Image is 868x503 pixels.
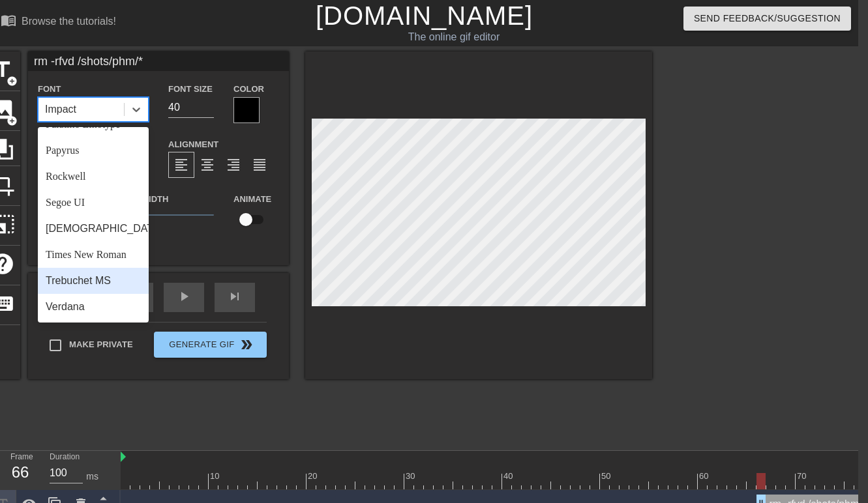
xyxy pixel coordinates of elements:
span: Generate Gif [159,337,262,352]
span: Send Feedback/Suggestion [694,10,841,27]
span: format_align_justify [252,157,267,173]
div: 20 [308,470,320,483]
span: add_circle [7,115,18,126]
div: Frame [1,451,40,489]
button: Send Feedback/Suggestion [683,7,851,31]
div: ms [86,470,98,483]
span: format_align_center [200,157,215,173]
div: 10 [210,470,222,483]
span: add_circle [7,76,18,87]
a: [DOMAIN_NAME] [316,1,533,30]
div: 40 [503,470,515,483]
div: 70 [797,470,809,483]
div: 30 [406,470,417,483]
div: [DEMOGRAPHIC_DATA] [38,216,149,242]
div: 60 [699,470,711,483]
label: Color [233,83,264,96]
span: double_arrow [239,337,254,352]
div: 66 [10,461,30,484]
div: 50 [601,470,613,483]
div: The online gif editor [286,29,622,45]
label: Animate [233,193,271,206]
div: Papyrus [38,137,149,164]
div: Segoe UI [38,190,149,216]
label: Alignment [168,138,218,151]
a: Browse the tutorials! [1,12,116,33]
span: format_align_left [173,157,189,173]
label: Font Size [168,83,213,96]
div: Verdana [38,294,149,320]
div: Browse the tutorials! [22,16,116,27]
div: Times New Roman [38,242,149,268]
span: play_arrow [176,289,192,304]
span: menu_book [1,12,16,28]
label: Font [38,83,61,96]
span: skip_next [227,289,243,304]
div: Impact [45,102,76,117]
label: Duration [50,453,80,461]
button: Generate Gif [154,332,267,358]
span: format_align_right [226,157,241,173]
div: Rockwell [38,164,149,190]
span: Make Private [69,338,133,351]
div: Trebuchet MS [38,268,149,294]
